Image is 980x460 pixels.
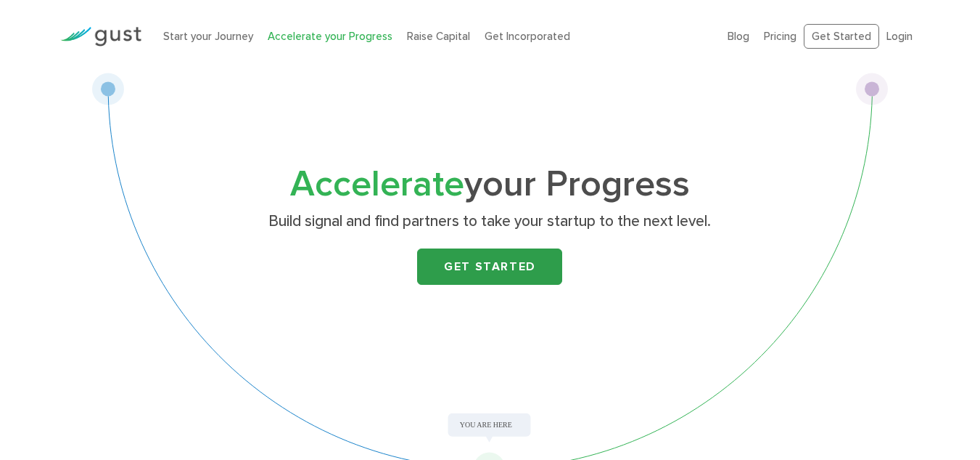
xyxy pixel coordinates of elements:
a: Get Started [804,24,879,49]
a: Pricing [764,30,796,43]
h1: your Progress [203,168,776,201]
a: Accelerate your Progress [268,30,392,43]
span: Accelerate [290,163,464,206]
a: Blog [728,30,749,43]
a: Raise Capital [407,30,470,43]
a: Login [886,30,913,43]
img: Gust Logo [60,27,141,47]
a: Get Started [417,249,562,285]
p: Build signal and find partners to take your startup to the next level. [209,211,771,232]
a: Start your Journey [163,30,253,43]
a: Get Incorporated [485,30,570,43]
